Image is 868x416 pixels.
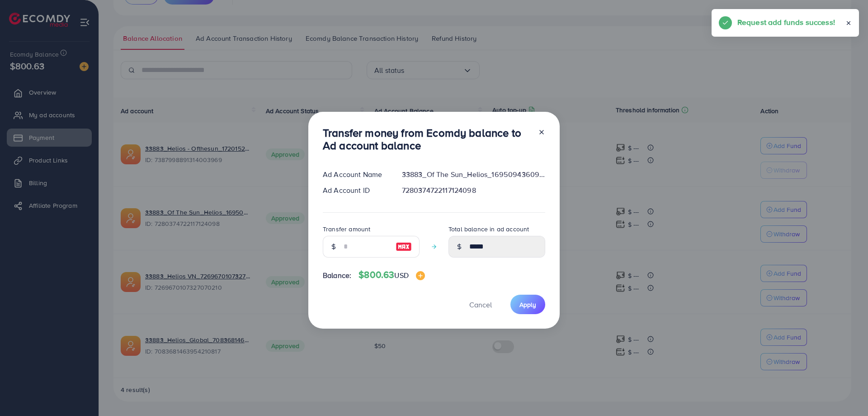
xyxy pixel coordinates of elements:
[448,225,529,234] label: Total balance in ad account
[323,126,531,153] h3: Transfer money from Ecomdy balance to Ad account balance
[316,169,395,180] div: Ad Account Name
[394,270,408,280] span: USD
[395,185,552,196] div: 7280374722117124098
[416,271,425,280] img: image
[458,295,503,314] button: Cancel
[359,269,425,281] h4: $800.63
[737,16,835,28] h5: Request add funds success!
[323,270,351,281] span: Balance:
[510,295,545,314] button: Apply
[469,300,492,310] span: Cancel
[519,300,536,309] span: Apply
[830,375,861,409] iframe: Chat
[396,241,412,252] img: image
[323,225,370,234] label: Transfer amount
[395,169,552,180] div: 33883_Of The Sun_Helios_1695094360912
[316,185,395,196] div: Ad Account ID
